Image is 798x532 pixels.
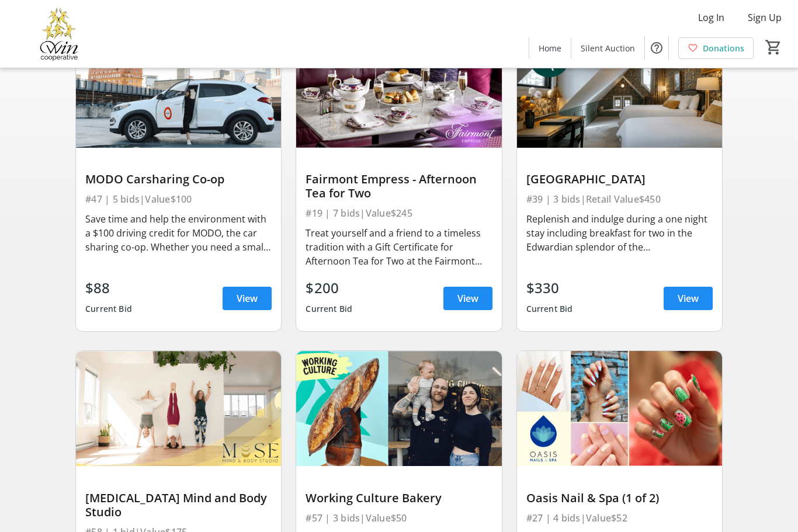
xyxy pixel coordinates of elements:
div: #39 | 3 bids | Retail Value $450 [526,191,713,207]
span: View [678,291,699,305]
div: Working Culture Bakery [306,491,492,505]
div: Current Bid [306,298,352,319]
button: Sign Up [738,8,791,27]
img: Oasis Nail & Spa (1 of 2) [517,351,722,467]
div: $330 [526,277,573,298]
div: $88 [85,277,132,298]
a: Home [529,37,571,59]
img: MODO Carsharing Co-op [76,32,281,148]
a: Donations [678,37,754,59]
a: View [223,287,272,310]
div: #19 | 7 bids | Value $245 [306,205,492,221]
div: Current Bid [85,298,132,319]
div: [GEOGRAPHIC_DATA] [526,172,713,186]
div: [MEDICAL_DATA] Mind and Body Studio [85,491,272,519]
div: $200 [306,277,352,298]
img: MUSE Mind and Body Studio [76,351,281,467]
div: #57 | 3 bids | Value $50 [306,510,492,526]
a: View [443,287,492,310]
div: Fairmont Empress - Afternoon Tea for Two [306,172,492,200]
div: #27 | 4 bids | Value $52 [526,510,713,526]
img: Victoria Women In Need Community Cooperative's Logo [7,5,111,63]
span: Silent Auction [581,42,635,54]
span: Home [539,42,561,54]
div: Save time and help the environment with a $100 driving credit for MODO, the car sharing co-op. Wh... [85,212,272,254]
div: #47 | 5 bids | Value $100 [85,191,272,207]
button: Log In [689,8,734,27]
div: Current Bid [526,298,573,319]
span: View [457,291,478,305]
span: Log In [698,11,724,25]
span: View [237,291,258,305]
a: Silent Auction [571,37,644,59]
button: Help [645,36,668,60]
a: View [664,287,713,310]
div: MODO Carsharing Co-op [85,172,272,186]
div: Treat yourself and a friend to a timeless tradition with a Gift Certificate for Afternoon Tea for... [306,226,492,268]
img: Rosemead House Hotel [517,32,722,148]
div: Replenish and indulge during a one night stay including breakfast for two in the Edwardian splend... [526,212,713,254]
img: Working Culture Bakery [296,351,501,467]
span: Sign Up [748,11,782,25]
button: Cart [763,37,784,58]
span: Donations [703,42,744,54]
div: Oasis Nail & Spa (1 of 2) [526,491,713,505]
img: Fairmont Empress - Afternoon Tea for Two [296,32,501,148]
